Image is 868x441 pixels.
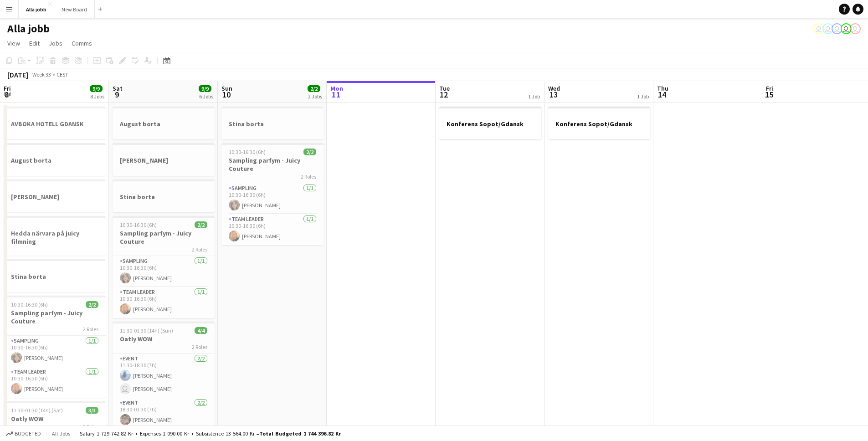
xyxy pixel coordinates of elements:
app-user-avatar: Hedda Lagerbielke [822,23,833,34]
app-job-card: 10:30-16:30 (6h)2/2Sampling parfym - Juicy Couture2 RolesSampling1/110:30-16:30 (6h)[PERSON_NAME]... [113,216,215,318]
h3: Stina borta [221,120,324,128]
app-user-avatar: Hedda Lagerbielke [813,23,824,34]
span: Mon [330,84,343,92]
div: [DATE] [7,70,28,79]
button: Budgeted [5,429,42,439]
span: Wed [548,84,560,92]
h3: Stina borta [4,272,106,281]
h3: Konferens Sopot/Gdansk [548,120,650,128]
span: 10:30-16:30 (6h) [11,301,48,308]
app-card-role: Event2/211:30-18:30 (7h)[PERSON_NAME] [PERSON_NAME] [113,354,215,398]
app-card-role: Sampling1/110:30-16:30 (6h)[PERSON_NAME] [4,336,106,367]
app-card-role: Team Leader1/110:30-16:30 (6h)[PERSON_NAME] [221,214,324,245]
span: Sat [113,84,123,92]
span: 10:30-16:30 (6h) [120,221,157,228]
h3: Oatly WOW [4,415,106,423]
span: Jobs [49,39,62,47]
span: Total Budgeted 1 744 396.82 kr [259,430,341,437]
h3: [PERSON_NAME] [4,193,106,201]
span: 11 [329,89,343,100]
span: All jobs [50,430,72,437]
span: 9/9 [199,85,211,92]
app-job-card: 10:30-16:30 (6h)2/2Sampling parfym - Juicy Couture2 RolesSampling1/110:30-16:30 (6h)[PERSON_NAME]... [4,296,106,398]
span: 2/2 [195,221,207,228]
app-job-card: AVBOKA HOTELL GDANSK [4,107,106,139]
h3: Stina borta [113,193,215,201]
span: Tue [439,84,450,92]
a: Edit [26,37,43,49]
span: 9 [111,89,123,100]
div: 10:30-16:30 (6h)2/2Sampling parfym - Juicy Couture2 RolesSampling1/110:30-16:30 (6h)[PERSON_NAME]... [221,143,324,245]
span: 10:30-16:30 (6h) [229,149,266,155]
span: 2 Roles [83,326,98,333]
h3: Hedda närvara på juicy filmning [4,229,106,246]
span: 8 [2,89,11,100]
span: 9/9 [90,85,103,92]
span: 2/2 [303,149,316,155]
h3: [PERSON_NAME] [113,156,215,164]
div: 8 Jobs [90,93,104,100]
div: Stina borta [4,259,106,292]
app-card-role: Team Leader1/110:30-16:30 (6h)[PERSON_NAME] [113,287,215,318]
div: CEST [56,71,68,78]
button: Alla jobb [19,0,54,18]
span: 11:30-01:30 (14h) (Sat) [11,407,63,414]
div: 1 Job [637,93,649,100]
span: 2 Roles [83,423,98,430]
app-job-card: August borta [113,107,215,139]
app-job-card: Stina borta [113,179,215,212]
a: Jobs [45,37,66,49]
div: Salary 1 729 742.82 kr + Expenses 1 090.00 kr + Subsistence 13 564.00 kr = [80,430,341,437]
span: 4/4 [195,327,207,334]
span: Fri [766,84,773,92]
span: Comms [72,39,92,47]
span: 2 Roles [192,344,207,350]
a: View [4,37,24,49]
span: 11:30-01:30 (14h) (Sun) [120,327,173,334]
span: 14 [656,89,668,100]
h3: Sampling parfym - Juicy Couture [113,229,215,246]
app-job-card: August borta [4,143,106,176]
div: 1 Job [528,93,540,100]
span: 3/3 [86,407,98,414]
h3: Sampling parfym - Juicy Couture [4,309,106,325]
h3: August borta [4,156,106,164]
h3: Oatly WOW [113,335,215,343]
span: Thu [657,84,668,92]
div: [PERSON_NAME] [113,143,215,176]
app-job-card: [PERSON_NAME] [4,179,106,212]
app-card-role: Sampling1/110:30-16:30 (6h)[PERSON_NAME] [221,183,324,214]
span: 2 Roles [301,173,316,180]
span: 2/2 [308,85,320,92]
span: 2/2 [86,301,98,308]
app-card-role: Team Leader1/110:30-16:30 (6h)[PERSON_NAME] [4,367,106,398]
span: 13 [547,89,560,100]
app-user-avatar: Stina Dahl [850,23,861,34]
app-job-card: Konferens Sopot/Gdansk [439,107,541,139]
button: New Board [54,0,95,18]
app-card-role: Sampling1/110:30-16:30 (6h)[PERSON_NAME] [113,256,215,287]
h1: Alla jobb [7,22,50,36]
app-job-card: Hedda närvara på juicy filmning [4,216,106,256]
app-user-avatar: Emil Hasselberg [832,23,842,34]
span: Budgeted [15,431,41,437]
div: 2 Jobs [308,93,322,100]
div: 6 Jobs [199,93,213,100]
span: Edit [29,39,40,47]
span: View [7,39,20,47]
h3: Sampling parfym - Juicy Couture [221,156,324,173]
app-job-card: Konferens Sopot/Gdansk [548,107,650,139]
span: 10 [220,89,232,100]
app-job-card: Stina borta [221,107,324,139]
span: 15 [765,89,773,100]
